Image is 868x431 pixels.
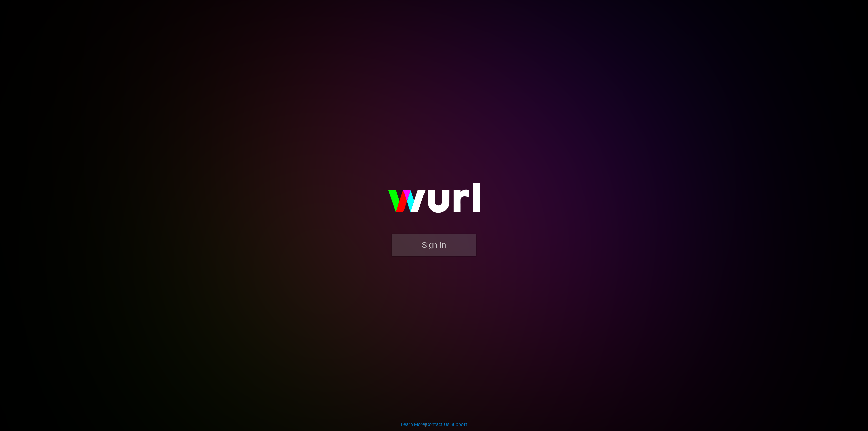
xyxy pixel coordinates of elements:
img: wurl-logo-on-black-223613ac3d8ba8fe6dc639794a292ebdb59501304c7dfd60c99c58986ef67473.svg [366,168,502,234]
div: | | [401,421,467,428]
a: Support [450,422,467,427]
a: Learn More [401,422,425,427]
button: Sign In [392,234,476,256]
a: Contact Us [426,422,449,427]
